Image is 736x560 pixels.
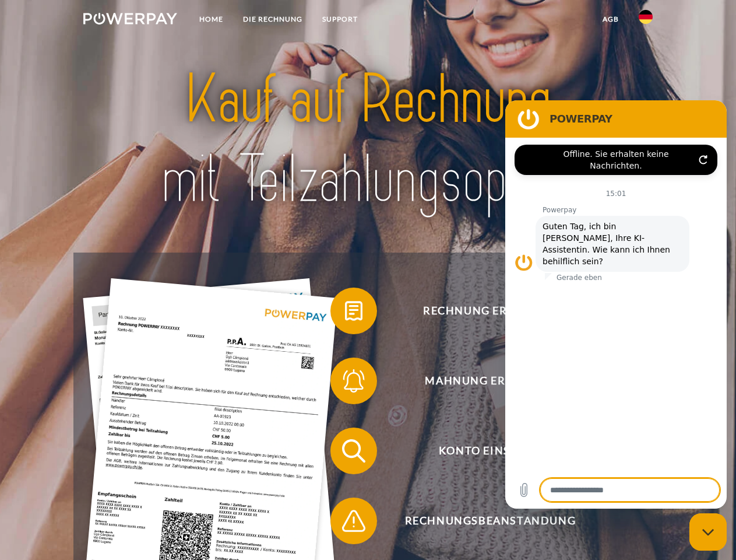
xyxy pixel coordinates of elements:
[330,498,633,544] button: Rechnungsbeanstandung
[233,9,312,30] a: DIE RECHNUNG
[339,436,368,466] img: qb_search.svg
[689,513,727,551] iframe: Schaltfläche zum Öffnen des Messaging-Fensters; Konversation läuft
[347,288,633,334] span: Rechnung erhalten?
[347,498,633,544] span: Rechnungsbeanstandung
[347,428,633,474] span: Konto einsehen
[83,13,177,24] img: logo-powerpay-white.svg
[339,366,368,395] img: qb_bell.svg
[347,358,633,404] span: Mahnung erhalten?
[339,506,368,535] img: qb_warning.svg
[189,9,233,30] a: Home
[330,288,633,334] button: Rechnung erhalten?
[505,100,727,509] iframe: Messaging-Fenster
[639,10,653,24] img: de
[593,9,629,30] a: agb
[111,56,625,223] img: title-powerpay_de.svg
[330,358,633,404] button: Mahnung erhalten?
[330,428,633,474] button: Konto einsehen
[339,296,368,325] img: qb_bill.svg
[312,9,368,30] a: SUPPORT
